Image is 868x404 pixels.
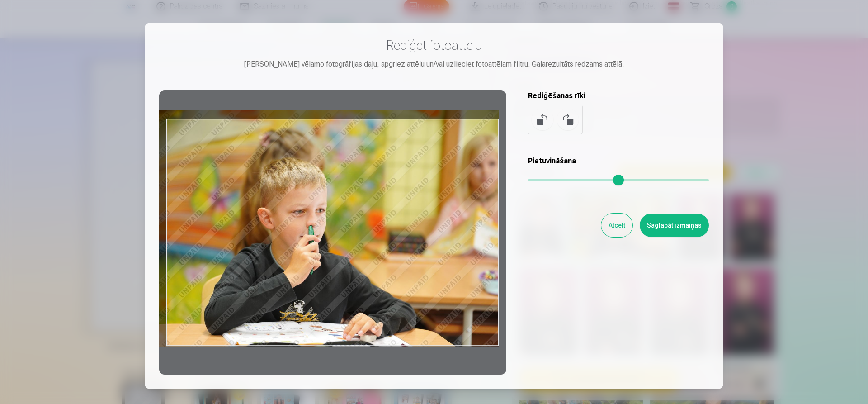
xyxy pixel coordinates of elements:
[528,90,709,101] h5: Rediģēšanas rīki
[601,214,632,237] button: Atcelt
[528,156,709,166] h5: Pietuvināšana
[159,37,709,53] h3: Rediģēt fotoattēlu
[159,59,709,70] div: [PERSON_NAME] vēlamo fotogrāfijas daļu, apgriez attēlu un/vai uzlieciet fotoattēlam filtru. Galar...
[640,214,709,237] button: Saglabāt izmaiņas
